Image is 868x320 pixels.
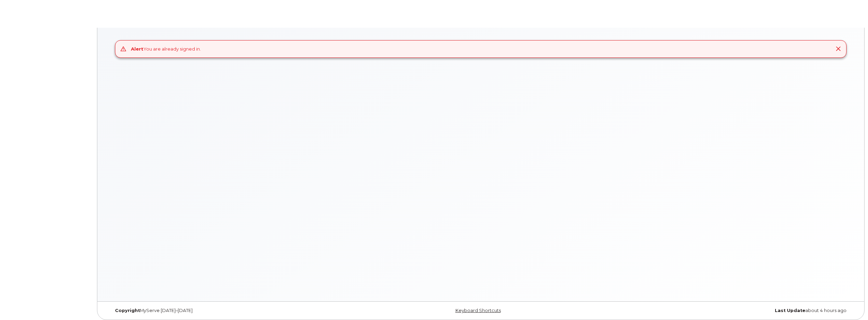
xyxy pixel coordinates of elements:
div: You are already signed in. [131,46,201,52]
strong: Copyright [115,308,140,313]
div: about 4 hours ago [604,308,852,313]
a: Keyboard Shortcuts [455,308,501,313]
strong: Last Update [775,308,805,313]
div: MyServe [DATE]–[DATE] [110,308,357,313]
strong: Alert [131,46,143,52]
